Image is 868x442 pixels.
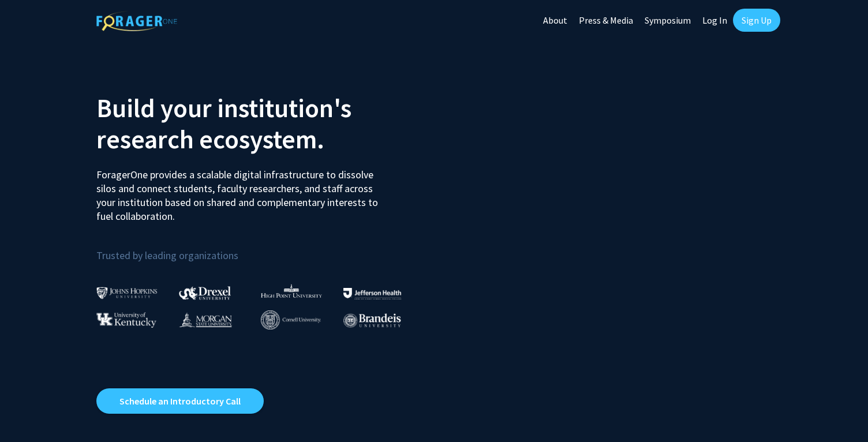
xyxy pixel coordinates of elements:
img: Brandeis University [343,313,401,328]
img: University of Kentucky [96,312,156,328]
h2: Build your institution's research ecosystem. [96,92,425,155]
a: Sign Up [733,9,780,32]
p: ForagerOne provides a scalable digital infrastructure to dissolve silos and connect students, fac... [96,159,386,223]
img: Drexel University [179,286,231,299]
p: Trusted by leading organizations [96,233,425,264]
img: ForagerOne Logo [96,11,177,31]
img: Morgan State University [179,312,232,327]
img: Johns Hopkins University [96,287,158,299]
img: High Point University [261,284,322,298]
img: Thomas Jefferson University [343,288,401,299]
a: Opens in a new tab [96,388,264,414]
img: Cornell University [261,310,321,329]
